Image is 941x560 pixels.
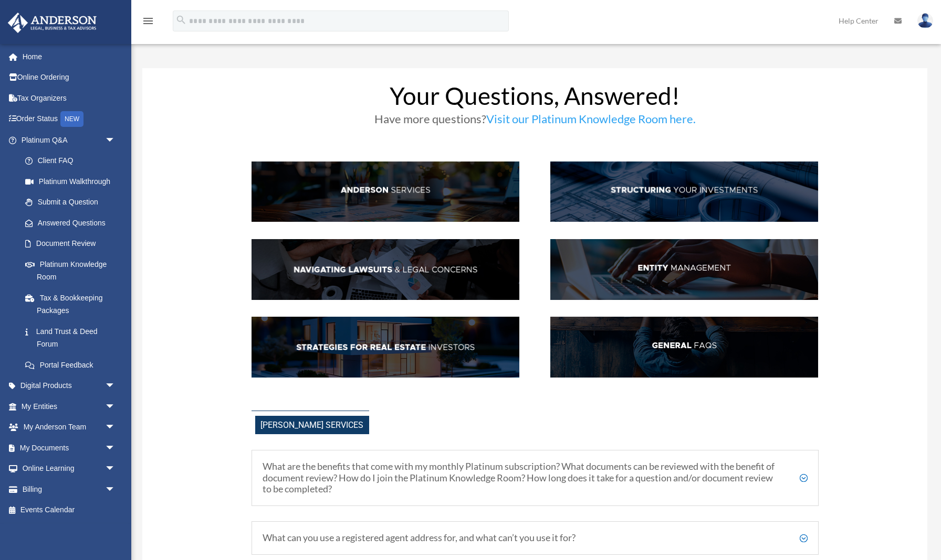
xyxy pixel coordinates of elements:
a: Online Ordering [7,67,131,88]
img: StratsRE_hdr [252,317,519,378]
img: NavLaw_hdr [252,239,519,300]
a: Tax & Bookkeeping Packages [15,287,131,321]
a: Visit our Platinum Knowledge Room here. [486,112,696,131]
i: menu [142,15,154,27]
a: menu [142,18,154,27]
img: Anderson Advisors Platinum Portal [5,13,100,33]
a: Online Learningarrow_drop_down [7,458,131,479]
a: Digital Productsarrow_drop_down [7,375,131,396]
img: EntManag_hdr [550,239,818,300]
h5: What are the benefits that come with my monthly Platinum subscription? What documents can be revi... [263,461,808,495]
span: arrow_drop_down [105,417,126,438]
a: Answered Questions [15,212,131,233]
a: Document Review [15,233,131,254]
a: Billingarrow_drop_down [7,479,131,500]
span: arrow_drop_down [105,396,126,417]
img: AndServ_hdr [252,161,519,222]
a: Platinum Q&Aarrow_drop_down [7,130,131,150]
a: Order StatusNEW [7,109,131,130]
span: arrow_drop_down [105,458,126,480]
a: Events Calendar [7,500,131,521]
h5: What can you use a registered agent address for, and what can’t you use it for? [263,532,808,544]
span: arrow_drop_down [105,375,126,397]
a: Tax Organizers [7,88,131,109]
span: arrow_drop_down [105,479,126,500]
img: GenFAQ_hdr [550,317,818,378]
a: Client FAQ [15,150,126,171]
h3: Have more questions? [252,113,819,130]
h1: Your Questions, Answered! [252,84,819,113]
a: Platinum Walkthrough [15,171,131,192]
i: search [175,14,187,26]
a: Home [7,46,131,67]
a: Land Trust & Deed Forum [15,321,131,354]
img: StructInv_hdr [550,161,818,222]
img: User Pic [917,13,933,28]
a: My Entitiesarrow_drop_down [7,396,131,417]
a: Portal Feedback [15,354,131,375]
a: Submit a Question [15,192,131,213]
span: [PERSON_NAME] Services [255,416,369,434]
span: arrow_drop_down [105,437,126,459]
a: Platinum Knowledge Room [15,254,131,287]
a: My Documentsarrow_drop_down [7,437,131,458]
div: NEW [60,111,83,127]
span: arrow_drop_down [105,130,126,151]
a: My Anderson Teamarrow_drop_down [7,417,131,438]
